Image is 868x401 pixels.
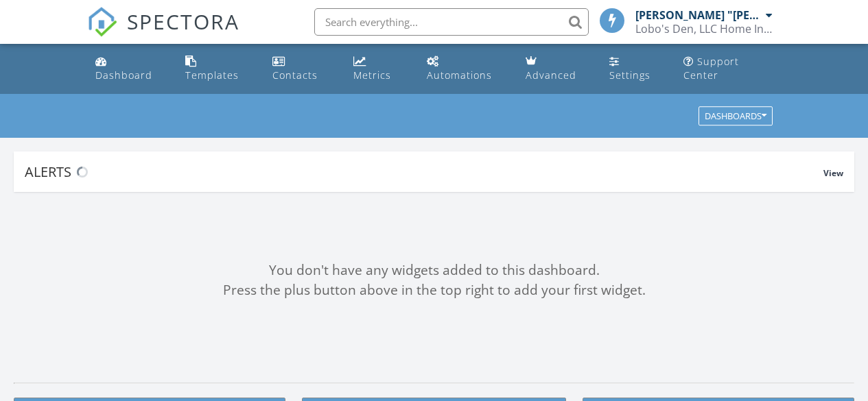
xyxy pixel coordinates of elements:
[683,55,739,82] div: Support Center
[353,69,391,82] div: Metrics
[823,167,843,179] span: View
[90,49,169,88] a: Dashboard
[25,162,823,181] div: Alerts
[609,69,650,82] div: Settings
[604,49,667,88] a: Settings
[14,260,854,280] div: You don't have any widgets added to this dashboard.
[427,69,492,82] div: Automations
[127,7,239,36] span: SPECTORA
[526,69,576,82] div: Advanced
[272,69,318,82] div: Contacts
[421,49,509,88] a: Automations (Basic)
[95,69,152,82] div: Dashboard
[705,112,766,121] div: Dashboards
[267,49,336,88] a: Contacts
[87,7,117,37] img: The Best Home Inspection Software - Spectora
[678,49,778,88] a: Support Center
[520,49,593,88] a: Advanced
[635,8,762,22] div: [PERSON_NAME] "[PERSON_NAME]" [PERSON_NAME] Jr
[348,49,410,88] a: Metrics
[635,22,773,36] div: Lobo's Den, LLC Home Inspections
[699,107,773,126] button: Dashboards
[185,69,239,82] div: Templates
[314,8,589,36] input: Search everything...
[180,49,256,88] a: Templates
[87,19,239,47] a: SPECTORA
[14,280,854,300] div: Press the plus button above in the top right to add your first widget.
